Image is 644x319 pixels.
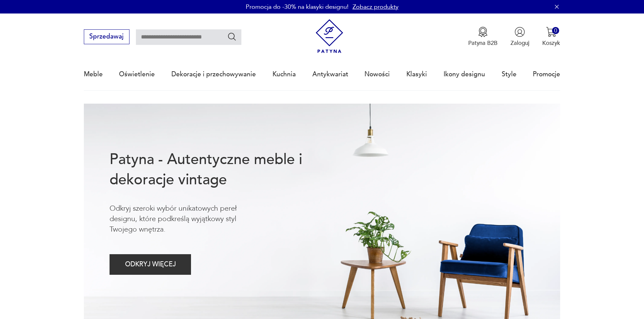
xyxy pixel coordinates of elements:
[171,59,256,90] a: Dekoracje i przechowywanie
[364,59,390,90] a: Nowości
[110,150,329,190] h1: Patyna - Autentyczne meble i dekoracje vintage
[110,262,191,268] a: ODKRYJ WIĘCEJ
[84,59,103,90] a: Meble
[468,27,498,47] button: Patyna B2B
[533,59,560,90] a: Promocje
[84,29,129,44] button: Sprzedawaj
[312,59,348,90] a: Antykwariat
[406,59,427,90] a: Klasyki
[272,59,296,90] a: Kuchnia
[444,59,485,90] a: Ikony designu
[227,32,237,42] button: Szukaj
[119,59,155,90] a: Oświetlenie
[552,27,559,34] div: 0
[510,39,529,47] p: Zaloguj
[542,39,560,47] p: Koszyk
[312,19,347,53] img: Patyna - sklep z meblami i dekoracjami vintage
[510,27,529,47] button: Zaloguj
[468,27,498,47] a: Ikona medaluPatyna B2B
[110,203,264,235] p: Odkryj szeroki wybór unikatowych pereł designu, które podkreślą wyjątkowy styl Twojego wnętrza.
[246,3,349,11] p: Promocja do -30% na klasyki designu!
[546,27,556,37] img: Ikona koszyka
[353,3,399,11] a: Zobacz produkty
[468,39,498,47] p: Patyna B2B
[110,254,191,275] button: ODKRYJ WIĘCEJ
[542,27,560,47] button: 0Koszyk
[502,59,517,90] a: Style
[478,27,488,37] img: Ikona medalu
[84,34,129,40] a: Sprzedawaj
[515,27,525,37] img: Ikonka użytkownika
